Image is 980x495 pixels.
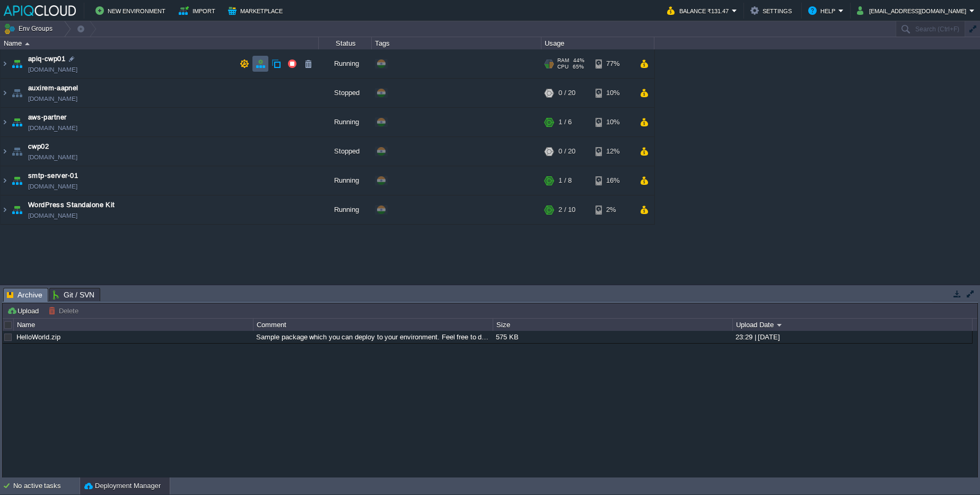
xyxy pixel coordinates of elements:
div: Name [1,37,318,49]
span: RAM [557,57,569,64]
img: AMDAwAAAACH5BAEAAAAALAAAAAABAAEAAAICRAEAOw== [1,166,9,195]
button: Help [808,4,838,17]
img: AMDAwAAAACH5BAEAAAAALAAAAAABAAEAAAICRAEAOw== [1,108,9,136]
div: Stopped [319,79,372,107]
img: AMDAwAAAACH5BAEAAAAALAAAAAABAAEAAAICRAEAOw== [1,137,9,166]
a: cwp02 [28,141,49,152]
div: Running [319,49,372,78]
div: Usage [542,37,654,49]
img: AMDAwAAAACH5BAEAAAAALAAAAAABAAEAAAICRAEAOw== [1,79,9,107]
div: Tags [372,37,541,49]
button: [EMAIL_ADDRESS][DOMAIN_NAME] [857,4,969,17]
div: Stopped [319,137,372,166]
button: Deployment Manager [84,481,161,491]
div: 2 / 10 [558,195,575,224]
a: auxirem-aapnel [28,83,78,93]
button: New Environment [95,4,169,17]
span: [DOMAIN_NAME] [28,93,77,104]
div: 77% [596,49,630,78]
div: 0 / 20 [558,79,575,107]
div: Status [319,37,371,49]
button: Balance ₹131.47 [667,4,732,17]
span: 65% [573,64,584,70]
img: AMDAwAAAACH5BAEAAAAALAAAAAABAAEAAAICRAEAOw== [10,108,24,136]
span: Git / SVN [53,288,94,301]
div: 10% [596,79,630,107]
span: [DOMAIN_NAME] [28,64,77,75]
a: [DOMAIN_NAME] [28,210,77,221]
button: Marketplace [228,4,286,17]
span: [DOMAIN_NAME] [28,152,77,163]
div: 16% [596,166,630,195]
div: 2% [596,195,630,224]
button: Upload [7,306,42,315]
a: apiq-cwp01 [28,54,65,64]
div: Comment [254,319,493,331]
div: Sample package which you can deploy to your environment. Feel free to delete and upload a package... [253,331,492,343]
button: Import [179,4,218,17]
div: 0 / 20 [558,137,575,166]
div: Running [319,195,372,224]
span: Archive [7,288,42,302]
div: Upload Date [733,319,972,331]
img: AMDAwAAAACH5BAEAAAAALAAAAAABAAEAAAICRAEAOw== [10,137,24,166]
button: Settings [750,4,795,17]
a: WordPress Standalone Kit [28,200,115,210]
div: No active tasks [13,477,80,494]
a: aws-partner [28,112,67,123]
span: 44% [573,57,584,64]
div: 12% [596,137,630,166]
a: smtp-server-01 [28,170,78,181]
div: Running [319,166,372,195]
div: Size [494,319,732,331]
img: AMDAwAAAACH5BAEAAAAALAAAAAABAAEAAAICRAEAOw== [10,49,24,78]
div: 1 / 6 [558,108,572,136]
img: AMDAwAAAACH5BAEAAAAALAAAAAABAAEAAAICRAEAOw== [1,195,9,224]
div: 1 / 8 [558,166,572,195]
button: Delete [48,306,82,315]
a: HelloWorld.zip [16,333,60,341]
span: [DOMAIN_NAME] [28,181,77,192]
button: Env Groups [4,21,56,36]
img: AMDAwAAAACH5BAEAAAAALAAAAAABAAEAAAICRAEAOw== [25,42,30,45]
span: CPU [557,64,568,70]
div: Name [14,319,253,331]
img: AMDAwAAAACH5BAEAAAAALAAAAAABAAEAAAICRAEAOw== [10,79,24,107]
div: 23:29 | [DATE] [733,331,972,343]
div: Running [319,108,372,136]
img: APIQCloud [4,5,76,16]
a: [DOMAIN_NAME] [28,123,77,133]
img: AMDAwAAAACH5BAEAAAAALAAAAAABAAEAAAICRAEAOw== [10,195,24,224]
img: AMDAwAAAACH5BAEAAAAALAAAAAABAAEAAAICRAEAOw== [10,166,24,195]
div: 10% [596,108,630,136]
img: AMDAwAAAACH5BAEAAAAALAAAAAABAAEAAAICRAEAOw== [1,49,9,78]
div: 575 KB [493,331,732,343]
